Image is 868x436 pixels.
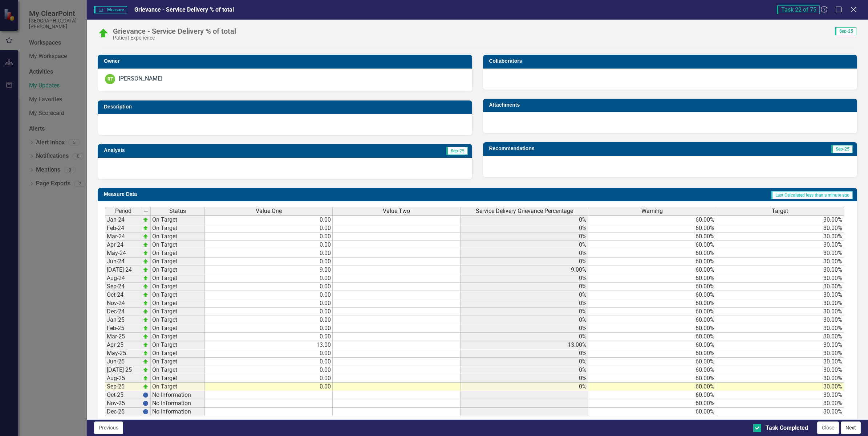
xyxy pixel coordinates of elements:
[588,349,716,358] td: 60.00%
[205,283,333,291] td: 0.00
[143,275,149,281] img: zOikAAAAAElFTkSuQmCC
[716,299,844,308] td: 30.00%
[151,341,205,349] td: On Target
[105,241,141,249] td: Apr-24
[461,316,588,324] td: 0%
[588,291,716,299] td: 60.00%
[716,333,844,341] td: 30.00%
[105,333,141,341] td: Mar-25
[105,274,141,283] td: Aug-24
[143,300,149,306] img: zOikAAAAAElFTkSuQmCC
[716,374,844,383] td: 30.00%
[461,383,588,391] td: 0%
[94,421,123,434] button: Previous
[588,316,716,324] td: 60.00%
[143,284,149,289] img: zOikAAAAAElFTkSuQmCC
[588,233,716,241] td: 60.00%
[461,233,588,241] td: 0%
[143,384,149,390] img: zOikAAAAAElFTkSuQmCC
[489,146,734,151] h3: Recommendations
[151,324,205,333] td: On Target
[105,374,141,383] td: Aug-25
[105,258,141,266] td: Jun-24
[461,299,588,308] td: 0%
[716,366,844,374] td: 30.00%
[151,291,205,299] td: On Target
[115,208,131,214] span: Period
[205,291,333,299] td: 0.00
[143,367,149,373] img: zOikAAAAAElFTkSuQmCC
[716,241,844,249] td: 30.00%
[461,274,588,283] td: 0%
[143,234,149,239] img: zOikAAAAAElFTkSuQmCC
[143,267,149,273] img: zOikAAAAAElFTkSuQmCC
[151,366,205,374] td: On Target
[588,333,716,341] td: 60.00%
[105,249,141,258] td: May-24
[461,374,588,383] td: 0%
[383,208,410,214] span: Value Two
[151,249,205,258] td: On Target
[716,308,844,316] td: 30.00%
[105,283,141,291] td: Sep-24
[143,334,149,340] img: zOikAAAAAElFTkSuQmCC
[143,225,149,231] img: zOikAAAAAElFTkSuQmCC
[461,341,588,349] td: 13.00%
[205,224,333,233] td: 0.00
[169,208,186,214] span: Status
[143,342,149,348] img: zOikAAAAAElFTkSuQmCC
[205,358,333,366] td: 0.00
[151,274,205,283] td: On Target
[134,6,234,13] span: Grievance - Service Delivery % of total
[151,215,205,224] td: On Target
[835,27,856,35] span: Sep-25
[461,258,588,266] td: 0%
[105,74,115,84] div: RT
[143,259,149,264] img: zOikAAAAAElFTkSuQmCC
[716,316,844,324] td: 30.00%
[716,283,844,291] td: 30.00%
[205,308,333,316] td: 0.00
[716,258,844,266] td: 30.00%
[143,359,149,365] img: zOikAAAAAElFTkSuQmCC
[256,208,282,214] span: Value One
[143,392,149,398] img: BgCOk07PiH71IgAAAABJRU5ErkJggg==
[588,215,716,224] td: 60.00%
[151,349,205,358] td: On Target
[716,358,844,366] td: 30.00%
[205,241,333,249] td: 0.00
[461,283,588,291] td: 0%
[105,408,141,416] td: Dec-25
[205,249,333,258] td: 0.00
[588,283,716,291] td: 60.00%
[151,399,205,408] td: No Information
[716,383,844,391] td: 30.00%
[151,266,205,274] td: On Target
[588,274,716,283] td: 60.00%
[461,308,588,316] td: 0%
[716,349,844,358] td: 30.00%
[588,224,716,233] td: 60.00%
[143,217,149,223] img: zOikAAAAAElFTkSuQmCC
[461,215,588,224] td: 0%
[143,309,149,314] img: zOikAAAAAElFTkSuQmCC
[716,215,844,224] td: 30.00%
[716,224,844,233] td: 30.00%
[143,317,149,323] img: zOikAAAAAElFTkSuQmCC
[461,249,588,258] td: 0%
[461,358,588,366] td: 0%
[94,6,127,13] span: Measure
[205,366,333,374] td: 0.00
[461,291,588,299] td: 0%
[143,409,149,415] img: BgCOk07PiH71IgAAAABJRU5ErkJggg==
[841,421,861,434] button: Next
[766,424,808,432] div: Task Completed
[461,366,588,374] td: 0%
[205,324,333,333] td: 0.00
[716,399,844,408] td: 30.00%
[104,58,469,64] h3: Owner
[105,349,141,358] td: May-25
[771,191,853,199] span: Last Calculated less than a minute ago
[151,258,205,266] td: On Target
[151,241,205,249] td: On Target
